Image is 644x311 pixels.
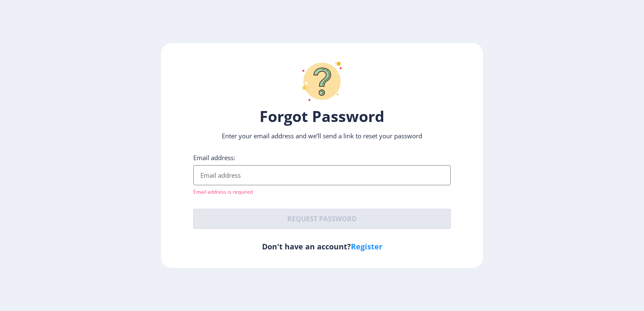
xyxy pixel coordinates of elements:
[193,209,451,229] button: Request password
[193,165,451,185] input: Email address
[193,241,451,251] h6: Don't have an account?
[193,132,451,140] p: Enter your email address and we’ll send a link to reset your password
[193,188,253,195] span: Email address is required
[351,241,382,251] a: Register
[193,106,451,127] h1: Forgot Password
[193,153,235,162] label: Email address:
[297,56,347,106] img: question-mark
